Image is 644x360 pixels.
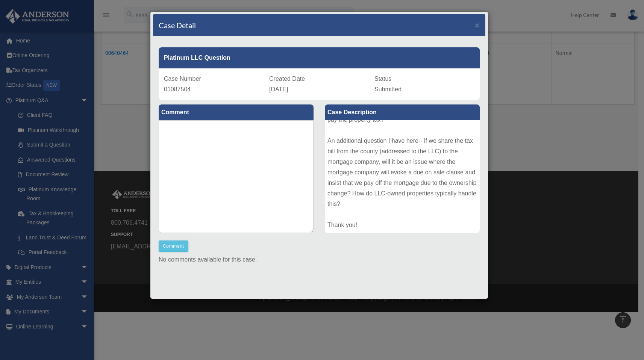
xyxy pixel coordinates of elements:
div: Platinum LLC Question [159,47,480,68]
span: × [475,21,480,29]
label: Comment [159,104,314,120]
label: Case Description [325,104,480,120]
button: Comment [159,241,188,252]
span: Case Number [164,76,201,82]
span: 01087504 [164,86,191,92]
span: Status [374,76,391,82]
span: Created Date [269,76,305,82]
span: Submitted [374,86,402,92]
button: Close [475,21,480,29]
span: [DATE] [269,86,288,92]
div: Hello-- I have a question regarding property tax payments when a property is owned by an LLC (own... [325,120,480,233]
h4: Case Detail [159,20,196,30]
p: No comments available for this case. [159,254,480,265]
